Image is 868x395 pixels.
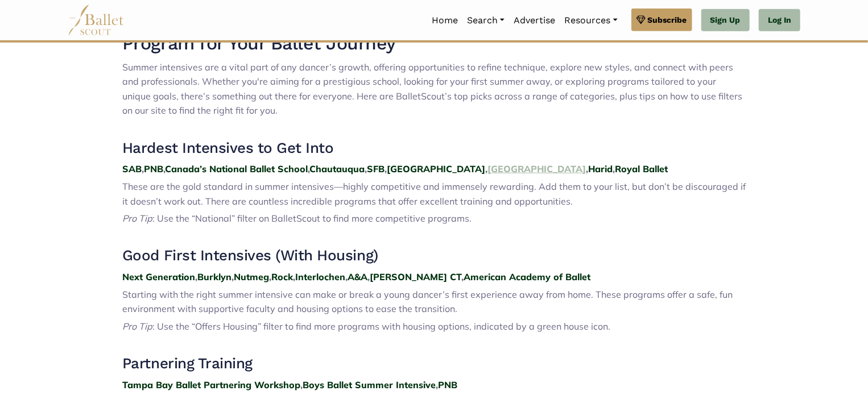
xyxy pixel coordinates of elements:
[122,271,195,282] a: Next Generation
[370,271,461,282] a: [PERSON_NAME] CT
[438,379,457,390] a: PNB
[348,271,367,282] a: A&A
[122,289,733,315] span: Starting with the right summer intensive can make or break a young dancer’s first experience away...
[461,271,464,282] strong: ,
[122,246,746,265] h3: Good First Intensives (With Housing)
[367,163,385,174] a: SFB
[142,163,144,174] strong: ,
[122,354,746,373] h3: Partnering Training
[345,271,348,282] strong: ,
[269,271,271,282] strong: ,
[152,321,610,332] span: : Use the “Offers Housing” filter to find more programs with housing options, indicated by a gree...
[122,321,152,332] span: Pro Tip
[293,271,295,282] strong: ,
[615,163,668,174] a: Royal Ballet
[613,163,615,174] strong: ,
[163,163,165,174] strong: ,
[436,379,438,390] strong: ,
[701,9,750,32] a: Sign Up
[122,163,142,174] a: SAB
[122,181,746,207] span: These are the gold standard in summer intensives—highly competitive and immensely rewarding. Add ...
[636,14,646,26] img: gem.svg
[308,163,309,174] strong: ,
[152,213,472,224] span: : Use the “National” filter on BalletScout to find more competitive programs.
[462,9,509,32] a: Search
[427,9,462,32] a: Home
[487,163,586,174] a: [GEOGRAPHIC_DATA]
[586,163,588,174] strong: ,
[295,271,345,282] a: Interlochen
[309,163,365,174] a: Chautauqua
[365,163,367,174] strong: ,
[303,379,436,390] a: Boys Ballet Summer Intensive
[385,163,387,174] strong: ,
[271,271,293,282] a: Rock
[234,271,269,282] a: Nutmeg
[631,9,692,31] a: Subscribe
[367,271,370,282] strong: ,
[464,271,590,282] a: American Academy of Ballet
[232,271,234,282] strong: ,
[759,9,800,32] a: Log In
[122,213,152,224] span: Pro Tip
[122,139,746,158] h3: Hardest Intensives to Get Into
[122,61,742,117] span: Summer intensives are a vital part of any dancer’s growth, offering opportunities to refine techn...
[509,9,560,32] a: Advertise
[144,163,163,174] a: PNB
[300,379,303,390] strong: ,
[122,379,300,390] a: Tampa Bay Ballet Partnering Workshop
[387,163,485,174] a: [GEOGRAPHIC_DATA]
[560,9,622,32] a: Resources
[648,14,687,26] span: Subscribe
[195,271,197,282] strong: ,
[197,271,232,282] a: Burklyn
[588,163,613,174] a: Harid
[165,163,308,174] a: Canada’s National Ballet School
[485,163,487,174] strong: ,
